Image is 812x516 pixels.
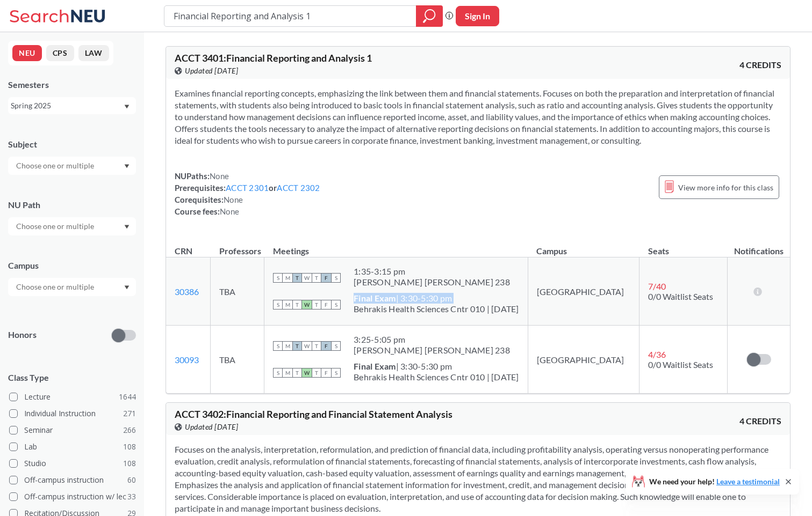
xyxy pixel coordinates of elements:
span: Updated [DATE] [185,65,238,77]
span: 33 [127,491,136,503]
b: Final Exam [354,293,396,303]
span: S [273,300,283,309]
div: Dropdown arrow [8,157,136,175]
span: ACCT 3401 : Financial Reporting and Analysis 1 [175,52,372,64]
a: ACCT 2301 [226,183,269,193]
td: TBA [211,257,264,326]
a: 30386 [175,286,199,297]
div: Semesters [8,79,136,91]
span: 60 [127,474,136,486]
td: TBA [211,326,264,394]
span: 1644 [119,391,136,403]
input: Choose one or multiple [11,281,101,293]
span: W [302,368,312,378]
span: F [321,273,331,283]
span: F [321,368,331,378]
div: 1:35 - 3:15 pm [354,266,510,277]
th: Professors [211,234,264,257]
span: W [302,300,312,309]
span: None [224,195,243,204]
span: None [220,207,239,216]
button: CPS [46,45,74,61]
span: T [312,368,321,378]
span: M [283,368,292,378]
span: F [321,341,331,351]
section: Focuses on the analysis, interpretation, reformulation, and prediction of financial data, includi... [175,444,781,514]
label: Studio [9,456,136,470]
span: 0/0 Waitlist Seats [648,291,713,301]
span: Class Type [8,372,136,384]
div: Dropdown arrow [8,278,136,296]
span: S [331,341,341,351]
input: Choose one or multiple [11,159,101,172]
span: 4 CREDITS [739,59,781,71]
label: Seminar [9,423,136,437]
span: W [302,273,312,283]
span: View more info for this class [678,181,773,194]
span: M [283,300,292,309]
th: Seats [639,234,728,257]
div: Spring 2025Dropdown arrow [8,97,136,114]
span: 4 CREDITS [739,415,781,427]
div: Campus [8,260,136,271]
div: magnifying glass [416,5,443,27]
div: Subject [8,138,136,150]
span: Updated [DATE] [185,421,238,433]
button: LAW [78,45,109,61]
span: T [312,273,321,283]
div: Dropdown arrow [8,217,136,235]
p: Honors [8,329,37,341]
span: We need your help! [649,478,780,485]
th: Meetings [264,234,528,257]
span: S [331,300,341,309]
th: Campus [528,234,639,257]
div: [PERSON_NAME] [PERSON_NAME] 238 [354,345,510,356]
div: CRN [175,245,192,257]
div: | 3:30-5:30 pm [354,361,519,372]
span: 266 [123,424,136,436]
span: W [302,341,312,351]
span: F [321,300,331,309]
span: 0/0 Waitlist Seats [648,359,713,370]
th: Notifications [728,234,790,257]
div: | 3:30-5:30 pm [354,293,519,304]
svg: Dropdown arrow [124,285,130,290]
td: [GEOGRAPHIC_DATA] [528,257,639,326]
input: Choose one or multiple [11,220,101,233]
div: Behrakis Health Sciences Cntr 010 | [DATE] [354,372,519,382]
span: T [292,368,302,378]
span: 108 [123,441,136,453]
label: Off-campus instruction [9,473,136,487]
a: ACCT 2302 [277,183,320,193]
span: M [283,273,292,283]
a: 30093 [175,355,199,365]
input: Class, professor, course number, "phrase" [173,7,408,25]
span: S [273,341,283,351]
span: S [331,273,341,283]
section: Examines financial reporting concepts, emphasizing the link between them and financial statements... [175,87,781,146]
span: 271 [123,408,136,419]
svg: Dropdown arrow [124,225,130,229]
b: Final Exam [354,361,396,371]
div: [PERSON_NAME] [PERSON_NAME] 238 [354,277,510,288]
span: T [292,273,302,283]
a: Leave a testimonial [716,477,780,486]
span: M [283,341,292,351]
td: [GEOGRAPHIC_DATA] [528,326,639,394]
label: Individual Instruction [9,407,136,421]
button: Sign In [456,6,499,26]
div: NUPaths: Prerequisites: or Corequisites: Course fees: [175,170,320,217]
span: T [292,300,302,309]
svg: magnifying glass [423,9,436,24]
svg: Dropdown arrow [124,105,130,109]
label: Lecture [9,390,136,404]
label: Lab [9,440,136,454]
span: T [292,341,302,351]
button: NEU [12,45,42,61]
svg: Dropdown arrow [124,164,130,168]
span: 7 / 40 [648,281,666,291]
span: S [331,368,341,378]
div: 3:25 - 5:05 pm [354,334,510,345]
span: ACCT 3402 : Financial Reporting and Financial Statement Analysis [175,408,452,420]
span: T [312,341,321,351]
